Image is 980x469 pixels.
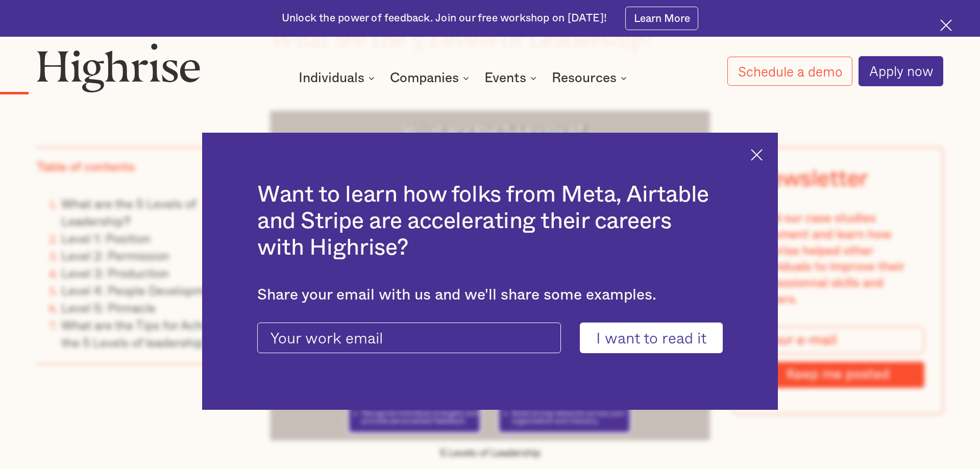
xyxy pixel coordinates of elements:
img: Cross icon [751,149,763,161]
a: Learn More [625,7,698,30]
form: current-ascender-blog-article-modal-form [257,323,723,353]
div: Resources [552,72,617,84]
img: Highrise logo [37,43,201,92]
div: Events [484,72,540,84]
input: I want to read it [580,323,723,353]
a: Schedule a demo [727,57,852,86]
div: Individuals [299,72,378,84]
img: Cross icon [940,19,952,31]
div: Share your email with us and we'll share some examples. [257,286,723,304]
div: Unlock the power of feedback. Join our free workshop on [DATE]! [282,11,607,26]
div: Resources [552,72,630,84]
h2: Want to learn how folks from Meta, Airtable and Stripe are accelerating their careers with Highrise? [257,182,723,262]
div: Individuals [299,72,364,84]
input: Your work email [257,323,561,353]
div: Events [484,72,526,84]
div: Companies [390,72,472,84]
div: Companies [390,72,459,84]
a: Apply now [859,56,943,86]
